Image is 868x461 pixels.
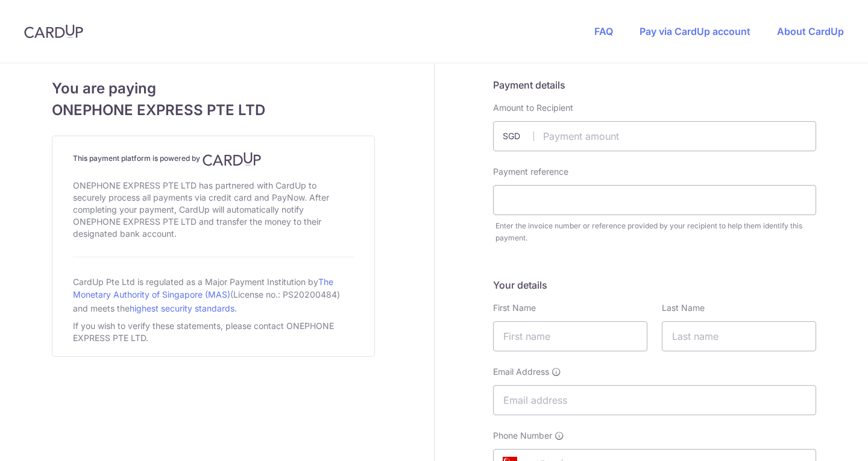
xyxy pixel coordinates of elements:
input: Email address [493,385,816,415]
div: Enter the invoice number or reference provided by your recipient to help them identify this payment. [495,220,816,244]
span: You are paying [52,78,375,99]
img: CardUp [203,152,262,166]
img: CardUp [24,24,83,39]
a: Pay via CardUp account [640,25,750,37]
span: Email Address [493,366,549,378]
input: Payment amount [493,121,816,151]
a: highest security standards [130,303,234,313]
h5: Your details [493,278,816,292]
h5: Payment details [493,78,816,92]
label: Last Name [662,302,705,314]
label: Amount to Recipient [493,102,573,114]
div: ONEPHONE EXPRESS PTE LTD has partnered with CardUp to securely process all payments via credit ca... [73,177,354,242]
span: ONEPHONE EXPRESS PTE LTD [52,99,375,121]
a: About CardUp [777,25,844,37]
a: FAQ [594,25,613,37]
input: First name [493,321,647,351]
div: If you wish to verify these statements, please contact ONEPHONE EXPRESS PTE LTD. [73,318,354,347]
h4: This payment platform is powered by [73,152,354,166]
div: CardUp Pte Ltd is regulated as a Major Payment Institution by (License no.: PS20200484) and meets... [73,272,354,318]
label: First Name [493,302,536,314]
input: Last name [662,321,816,351]
span: SGD [503,130,534,142]
label: Payment reference [493,166,568,178]
span: Phone Number [493,430,552,442]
